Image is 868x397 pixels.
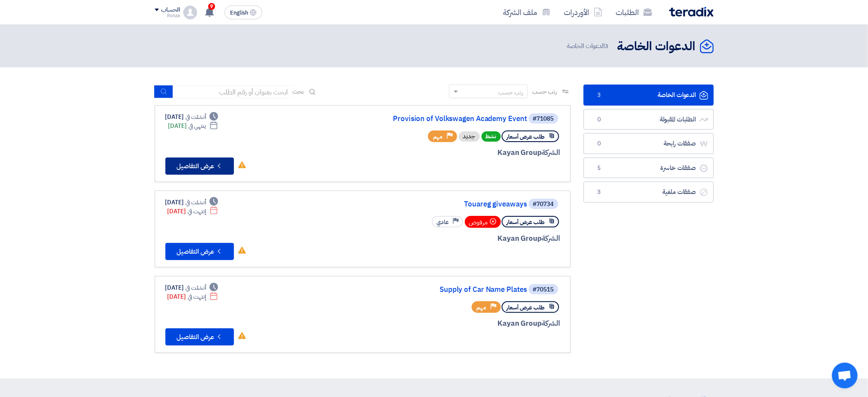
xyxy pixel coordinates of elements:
div: جديد [459,131,480,142]
img: Teradix logo [669,7,714,17]
span: إنتهت في [188,207,206,216]
span: 3 [594,188,605,197]
span: مهم [477,303,487,312]
div: [DATE] [168,207,218,216]
span: مهم [433,133,443,141]
span: أنشئت في [186,198,206,207]
span: ينتهي في [189,121,206,130]
span: نشط [482,131,501,142]
a: Open chat [832,363,858,388]
div: [DATE] [165,112,218,121]
div: مرفوض [465,216,501,228]
div: [DATE] [168,121,218,130]
a: ملف الشركة [497,2,557,22]
div: Ronza [155,13,180,18]
div: رتب حسب [498,88,523,97]
span: بحث [293,87,304,96]
button: عرض التفاصيل [165,328,234,345]
span: رتب حسب [532,87,557,96]
span: طلب عرض أسعار [507,218,545,226]
div: #71085 [533,116,554,122]
a: الطلبات [609,2,659,22]
a: الطلبات المقبولة0 [584,109,714,130]
span: 5 [594,164,605,173]
div: [DATE] [165,198,218,207]
div: الحساب [162,6,180,14]
img: profile_test.png [183,6,197,19]
span: الشركة [542,318,560,329]
span: الدعوات الخاصة [567,41,611,51]
a: صفقات ملغية3 [584,182,714,203]
span: الشركة [542,147,560,158]
div: [DATE] [168,292,218,301]
span: أنشئت في [186,283,206,292]
a: الأوردرات [557,2,609,22]
span: الشركة [542,233,560,244]
a: Supply of Car Name Plates [356,286,527,294]
span: 9 [208,3,215,10]
button: English [224,6,262,19]
span: 0 [594,139,605,148]
a: Provision of Volkswagen Academy Event [356,115,527,123]
span: إنتهت في [188,292,206,301]
span: عادي [437,218,449,226]
div: Kayan Group [354,233,560,244]
div: [DATE] [165,283,218,292]
button: عرض التفاصيل [165,243,234,260]
span: أنشئت في [186,112,206,121]
input: ابحث بعنوان أو رقم الطلب [173,85,293,98]
a: صفقات رابحة0 [584,133,714,154]
button: عرض التفاصيل [165,158,234,175]
span: طلب عرض أسعار [507,303,545,312]
a: صفقات خاسرة5 [584,158,714,179]
div: #70734 [533,201,554,207]
span: English [230,10,248,16]
a: الدعوات الخاصة3 [584,85,714,106]
span: طلب عرض أسعار [507,133,545,141]
span: 3 [605,41,609,51]
h2: الدعوات الخاصة [617,38,696,55]
div: Kayan Group [354,147,560,158]
span: 3 [594,91,605,100]
span: 0 [594,115,605,124]
a: Touareg giveaways [356,200,527,208]
div: Kayan Group [354,318,560,329]
div: #70515 [533,287,554,293]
